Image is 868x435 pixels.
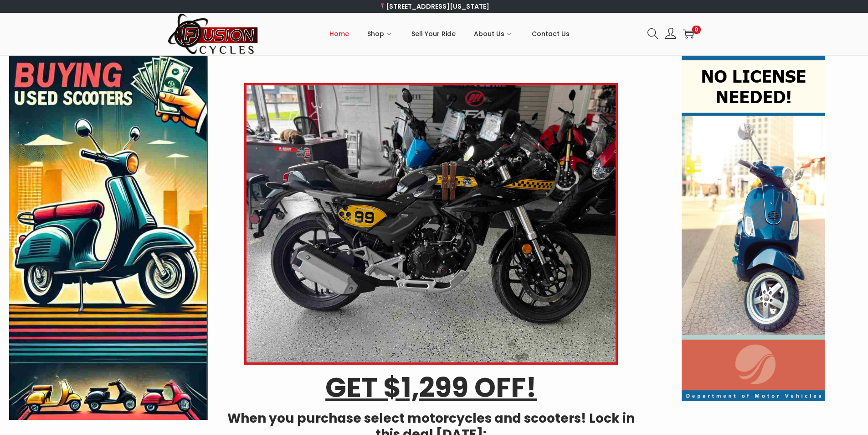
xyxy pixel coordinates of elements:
a: About Us [474,13,514,54]
a: [STREET_ADDRESS][US_STATE] [379,2,489,11]
nav: Primary navigation [259,13,641,54]
a: Shop [367,13,393,54]
a: 0 [683,28,694,39]
img: Woostify retina logo [168,13,259,55]
span: Shop [367,22,384,45]
u: GET $1,299 OFF! [325,368,537,407]
span: Home [329,22,349,45]
img: 📍 [379,3,385,9]
a: Contact Us [532,13,570,54]
a: Sell Your Ride [411,13,456,54]
span: Contact Us [532,22,570,45]
span: Sell Your Ride [411,22,456,45]
span: About Us [474,22,504,45]
a: Home [329,13,349,54]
